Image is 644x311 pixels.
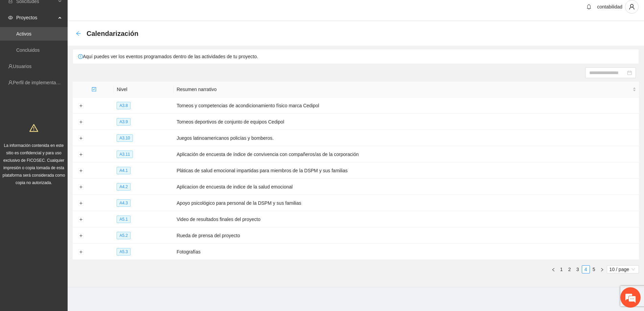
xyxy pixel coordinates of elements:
[549,265,557,273] li: Previous Page
[3,185,129,208] textarea: Escriba su mensaje y pulse “Intro”
[566,266,573,273] a: 2
[111,3,127,20] div: Minimizar ventana de chat en vivo
[625,4,638,10] span: user
[35,35,114,43] div: Chatee con nosotros ahora
[117,167,130,174] span: A4.1
[117,216,130,223] span: A5.1
[600,268,604,272] span: right
[117,134,133,142] span: A3.10
[78,233,84,239] button: Expand row
[117,102,130,109] span: A3.8
[607,265,639,273] div: Page Size
[78,119,84,125] button: Expand row
[174,179,639,195] td: Aplicacion de encuesta de indice de la salud emocional
[174,114,639,130] td: Torneos deportivos de conjunto de equipos Cedipol
[174,146,639,162] td: Aplicación de encuesta de índice de convivencia con compañeros/as de la corporación
[174,211,639,227] td: Video de resultados finales del proyecto
[78,168,84,174] button: Expand row
[610,266,636,273] span: 10 / page
[582,265,590,273] li: 4
[76,31,81,36] span: arrow-left
[174,162,639,179] td: Pláticas de salud emocional impartidas para miembros de la DSPM y sus familias
[176,86,631,93] span: Resumen narrativo
[78,152,84,157] button: Expand row
[584,4,594,9] span: bell
[78,184,84,190] button: Expand row
[117,199,130,207] span: A4.3
[78,201,84,206] button: Expand row
[549,265,557,273] button: left
[16,31,31,37] a: Activos
[174,97,639,114] td: Torneos y competencias de acondicionamiento físico marca Cedipol
[76,31,81,37] div: Back
[598,265,606,273] button: right
[574,265,582,273] li: 3
[597,4,622,9] span: contabilidad
[117,232,130,239] span: A5.2
[174,195,639,211] td: Apoyo psicológico para personal de la DSPM y sus familias
[174,130,639,146] td: Juegos latinoamericanos policías y bomberos.
[8,15,13,20] span: eye
[582,266,590,273] a: 4
[117,118,130,126] span: A3.9
[174,227,639,244] td: Rueda de prensa del proyecto
[78,103,84,109] button: Expand row
[174,244,639,260] td: Fotografías
[583,1,594,12] button: bell
[590,266,598,273] a: 5
[78,136,84,141] button: Expand row
[78,249,84,255] button: Expand row
[13,80,66,85] a: Perfil de implementadora
[117,248,130,256] span: A5.3
[39,90,93,159] span: Estamos en línea.
[598,265,606,273] li: Next Page
[117,151,133,158] span: A3.11
[73,49,639,64] div: Aquí puedes ver los eventos programados dentro de las actividades de tu proyecto.
[551,268,555,272] span: left
[566,265,574,273] li: 2
[87,28,138,39] span: Calendarización
[117,183,130,191] span: A4.2
[78,217,84,222] button: Expand row
[574,266,581,273] a: 3
[29,124,38,132] span: warning
[174,82,639,97] th: Resumen narrativo
[92,87,96,92] span: check-square
[16,11,56,24] span: Proyectos
[13,64,31,69] a: Usuarios
[3,143,65,185] span: La información contenida en este sitio es confidencial y para uso exclusivo de FICOSEC. Cualquier...
[16,47,40,53] a: Concluidos
[78,54,83,59] span: exclamation-circle
[558,266,565,273] a: 1
[114,82,174,97] th: Nivel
